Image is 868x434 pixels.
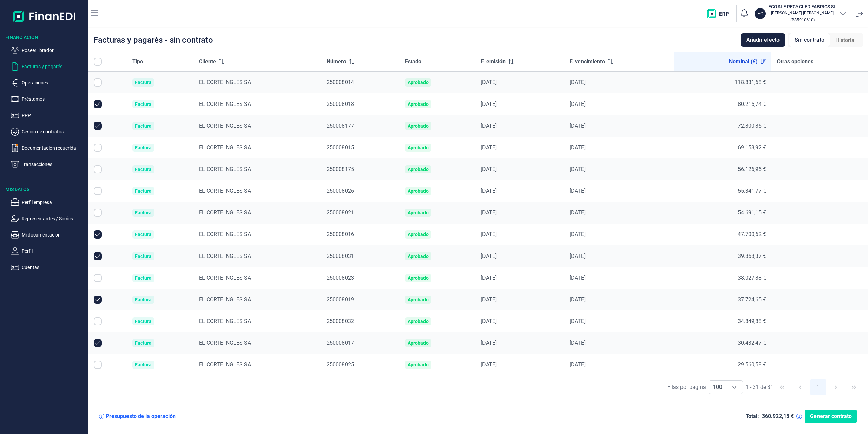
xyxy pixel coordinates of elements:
div: [DATE] [481,361,559,368]
div: [DATE] [570,79,669,86]
div: Aprobado [408,340,429,346]
div: [DATE] [481,79,559,86]
div: Factura [135,101,152,107]
span: 250008016 [327,231,354,238]
div: Aprobado [408,145,429,150]
div: [DATE] [481,122,559,129]
span: 118.831,68 € [735,79,766,86]
div: [DATE] [481,188,559,194]
img: erp [707,9,734,18]
span: 250008017 [327,340,354,346]
div: Aprobado [408,275,429,281]
div: Row Unselected null [94,339,102,347]
div: [DATE] [481,340,559,346]
span: 55.341,77 € [738,188,766,194]
div: Factura [135,210,152,215]
span: 250008014 [327,79,354,86]
span: EL CORTE INGLES SA [199,361,251,368]
button: Añadir efecto [741,33,785,47]
button: Page 1 [810,379,826,395]
span: 250008031 [327,253,354,259]
span: 47.700,62 € [738,231,766,238]
span: Añadir efecto [746,36,780,44]
span: 250008177 [327,122,354,129]
p: Documentación requerida [22,144,85,152]
div: [DATE] [481,253,559,260]
div: Aprobado [408,253,429,259]
p: Préstamos [22,95,85,103]
span: EL CORTE INGLES SA [199,340,251,346]
div: [DATE] [570,361,669,368]
div: Aprobado [408,297,429,302]
div: Row Selected null [94,274,102,282]
span: Nominal (€) [729,58,758,66]
p: Mi documentación [22,231,85,239]
div: Aprobado [408,80,429,85]
div: [DATE] [481,209,559,216]
span: 250008021 [327,209,354,216]
p: Perfil [22,247,85,255]
p: Transacciones [22,160,85,168]
div: Aprobado [408,188,429,194]
span: EL CORTE INGLES SA [199,253,251,259]
span: 250008015 [327,144,354,151]
span: Número [327,58,346,66]
div: [DATE] [570,166,669,173]
span: 30.432,47 € [738,340,766,346]
span: 250008019 [327,296,354,303]
div: Factura [135,145,152,150]
div: Total: [746,413,759,420]
button: Cesión de contratos [11,128,85,136]
span: EL CORTE INGLES SA [199,188,251,194]
p: Cuentas [22,263,85,271]
div: [DATE] [570,122,669,129]
span: EL CORTE INGLES SA [199,144,251,151]
div: Factura [135,275,152,281]
button: Perfil empresa [11,198,85,206]
div: Aprobado [408,101,429,107]
small: Copiar cif [790,17,815,22]
div: Row Unselected null [94,122,102,130]
div: [DATE] [481,231,559,238]
span: EL CORTE INGLES SA [199,318,251,324]
h3: ECOALF RECYCLED FABRICS SL [768,3,836,10]
span: 1 - 31 de 31 [746,384,773,390]
div: Row Selected null [94,187,102,195]
span: 250008018 [327,101,354,107]
button: Facturas y pagarés [11,62,85,71]
button: PPP [11,111,85,119]
span: 54.691,15 € [738,209,766,216]
div: Historial [830,34,861,47]
div: Aprobado [408,319,429,324]
div: Choose [726,381,743,394]
button: ECECOALF RECYCLED FABRICS SL[PERSON_NAME] [PERSON_NAME](B85910610) [755,3,847,24]
span: F. vencimiento [570,58,605,66]
p: Poseer librador [22,46,85,54]
button: Operaciones [11,79,85,87]
div: Factura [135,80,152,85]
button: First Page [774,379,790,395]
div: [DATE] [481,101,559,108]
button: Generar contrato [805,410,857,423]
div: Presupuesto de la operación [106,413,176,420]
div: Aprobado [408,232,429,237]
span: 69.153,92 € [738,144,766,151]
div: Factura [135,253,152,259]
div: [DATE] [481,296,559,303]
span: 100 [709,381,726,394]
p: Perfil empresa [22,198,85,206]
span: Historial [835,36,856,44]
div: All items unselected [94,58,102,66]
div: [DATE] [570,231,669,238]
span: Otras opciones [777,58,813,66]
div: Row Selected null [94,165,102,173]
button: Perfil [11,247,85,255]
div: Row Selected null [94,144,102,152]
button: Mi documentación [11,231,85,239]
div: [DATE] [570,209,669,216]
div: [DATE] [570,340,669,346]
button: Transacciones [11,160,85,168]
p: Facturas y pagarés [22,62,85,71]
div: Factura [135,362,152,367]
span: 250008025 [327,361,354,368]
